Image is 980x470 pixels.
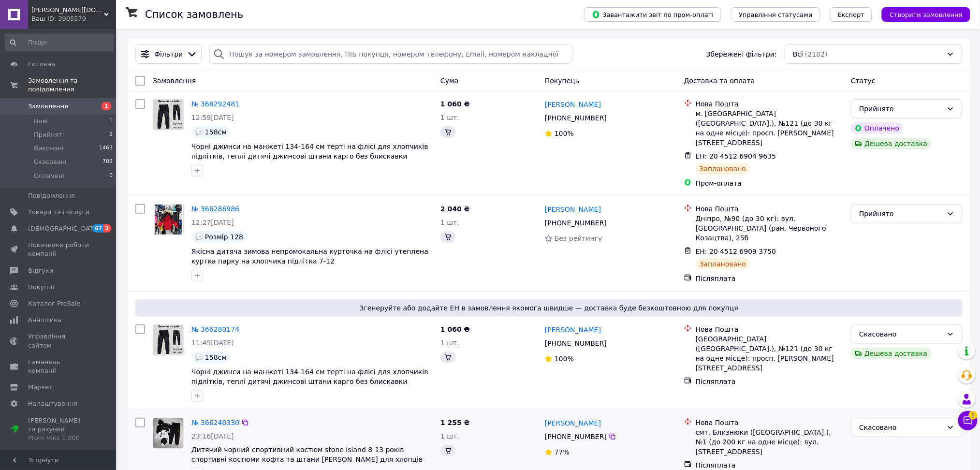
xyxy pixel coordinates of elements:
[109,172,113,180] span: 0
[872,10,970,18] a: Створити замовлення
[153,325,183,355] img: Фото товару
[34,144,64,153] span: Виконані
[28,358,89,375] span: Гаманець компанії
[555,235,602,242] span: Без рейтингу
[696,152,776,160] span: ЕН: 20 4512 6904 9635
[696,109,843,147] div: м. [GEOGRAPHIC_DATA] ([GEOGRAPHIC_DATA].), №121 (до 30 кг на одне місце): просп. [PERSON_NAME][ST...
[706,49,777,59] span: Збережені фільтри:
[191,205,239,213] a: № 366286986
[440,114,459,121] span: 1 шт.
[28,399,77,408] span: Налаштування
[830,7,873,22] button: Експорт
[545,100,601,109] a: [PERSON_NAME]
[205,128,227,136] span: 158см
[28,241,89,258] span: Показники роботи компанії
[195,353,203,361] img: :speech_balloon:
[958,411,978,430] button: Чат з покупцем1
[543,337,609,350] div: [PHONE_NUMBER]
[543,111,609,125] div: [PHONE_NUMBER]
[191,368,428,385] a: Чорні джинси на манжеті 134-164 см терті на флісі для хлопчиків підлітків, теплі дитячі джинсові ...
[153,100,183,130] img: Фото товару
[191,248,428,265] span: Якісна дитяча зимова непромокальна курточка на флісі утеплена куртка парку на хлопчика підлітка 7-12
[209,44,573,64] input: Пошук за номером замовлення, ПІБ покупця, номером телефону, Email, номером накладної
[859,329,943,339] div: Скасовано
[696,460,843,470] div: Післяплата
[545,325,601,335] a: [PERSON_NAME]
[99,144,113,153] span: 1463
[28,191,75,200] span: Повідомлення
[543,216,609,230] div: [PHONE_NUMBER]
[153,418,183,448] img: Фото товару
[154,49,183,59] span: Фільтри
[191,432,234,440] span: 23:16[DATE]
[696,418,843,427] div: Нова Пошта
[545,418,601,428] a: [PERSON_NAME]
[440,325,470,333] span: 1 060 ₴
[859,208,943,219] div: Прийнято
[155,205,182,235] img: Фото товару
[153,99,184,130] a: Фото товару
[145,9,243,20] h1: Список замовлень
[28,208,89,217] span: Товари та послуги
[696,204,843,214] div: Нова Пошта
[545,77,579,85] span: Покупець
[440,432,459,440] span: 1 шт.
[109,131,113,139] span: 9
[859,422,943,433] div: Скасовано
[153,418,184,449] a: Фото товару
[584,7,721,22] button: Завантажити звіт по пром-оплаті
[851,122,903,134] div: Оплачено
[592,10,714,19] span: Завантажити звіт по пром-оплаті
[191,219,234,226] span: 12:27[DATE]
[696,324,843,334] div: Нова Пошта
[28,316,61,324] span: Аналітика
[34,117,48,126] span: Нові
[969,411,978,420] span: 1
[28,299,80,308] span: Каталог ProSale
[191,143,428,160] a: Чорні джинси на манжеті 134-164 см терті на флісі для хлопчиків підлітків, теплі дитячі джинсові ...
[731,7,820,22] button: Управління статусами
[28,266,53,275] span: Відгуки
[153,204,184,235] a: Фото товару
[555,355,574,363] span: 100%
[28,224,100,233] span: [DEMOGRAPHIC_DATA]
[191,339,234,347] span: 11:45[DATE]
[34,172,64,180] span: Оплачені
[109,117,113,126] span: 1
[696,163,750,175] div: Заплановано
[153,77,196,85] span: Замовлення
[440,77,458,85] span: Cума
[92,224,103,233] span: 67
[696,274,843,283] div: Післяплата
[28,383,53,392] span: Маркет
[838,11,865,18] span: Експорт
[882,7,970,22] button: Створити замовлення
[440,219,459,226] span: 1 шт.
[696,427,843,456] div: смт. Близнюки ([GEOGRAPHIC_DATA].), №1 (до 200 кг на одне місце): вул. [STREET_ADDRESS]
[440,419,470,426] span: 1 255 ₴
[440,205,470,213] span: 2 040 ₴
[28,332,89,350] span: Управління сайтом
[696,99,843,109] div: Нова Пошта
[739,11,813,18] span: Управління статусами
[805,50,828,58] span: (2182)
[543,430,609,443] div: [PHONE_NUMBER]
[684,77,755,85] span: Доставка та оплата
[191,325,239,333] a: № 366280174
[191,100,239,108] a: № 366292481
[191,446,423,463] a: Дитячий чорний спортивний костюм stone island 8-13 років спортивні костюми кофта та штани [PERSON...
[545,205,601,214] a: [PERSON_NAME]
[102,102,111,110] span: 1
[139,303,959,313] span: Згенеруйте або додайте ЕН в замовлення якомога швидше — доставка буде безкоштовною для покупця
[28,283,54,292] span: Покупці
[696,178,843,188] div: Пром-оплата
[851,348,931,359] div: Дешева доставка
[102,158,113,166] span: 709
[28,416,89,443] span: [PERSON_NAME] та рахунки
[34,158,67,166] span: Скасовані
[205,353,227,361] span: 158см
[28,434,89,442] div: Prom мікс 1 000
